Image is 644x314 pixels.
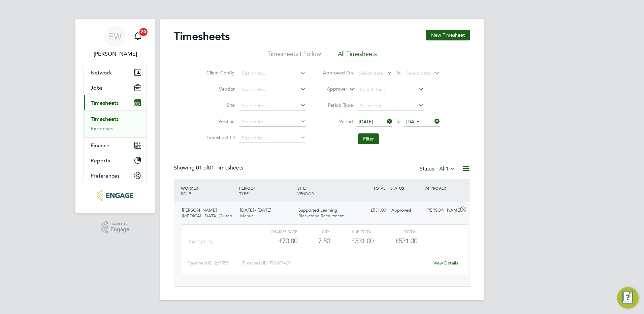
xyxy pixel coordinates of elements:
[394,68,402,77] span: To
[174,164,245,171] div: Showing
[267,50,321,62] li: Timesheets I Follow
[338,50,377,62] li: All Timesheets
[91,69,112,76] span: Network
[110,227,129,232] span: Engage
[84,26,147,58] a: EW[PERSON_NAME]
[84,65,147,80] button: Network
[358,85,424,94] input: Search for...
[323,70,353,76] label: Approved On
[182,207,217,213] span: [PERSON_NAME]
[239,117,306,127] input: Search for...
[297,235,330,247] div: 7.50
[91,142,109,149] span: Finance
[395,237,417,245] span: £531.00
[84,138,147,153] button: Finance
[97,190,133,201] img: blackstonerecruitment-logo-retina.png
[204,118,235,124] label: Position
[204,102,235,108] label: Site
[91,172,120,179] span: Preferences
[179,182,237,199] div: WORKER
[354,205,389,216] div: £531.00
[198,185,199,191] span: /
[420,164,457,174] div: Status
[359,119,373,125] span: [DATE]
[91,116,119,122] a: Timesheets
[181,191,191,196] span: ROLE
[254,227,297,235] div: Charge rate
[239,69,306,78] input: Search for...
[298,213,348,219] span: Blackstone Recruitment…
[358,133,379,144] button: Filter
[75,19,155,213] nav: Main navigation
[389,205,424,216] div: Approved
[204,86,235,92] label: Vendor
[439,165,455,172] label: All
[617,287,639,309] button: Engage Resource Center
[374,227,417,235] div: Total
[187,258,242,269] div: Placement ID: 267555
[426,30,470,40] button: New Timesheet
[305,185,307,191] span: /
[84,80,147,95] button: Jobs
[254,185,255,191] span: /
[91,100,119,106] span: Timesheets
[91,125,114,132] a: Expenses
[84,110,147,137] div: Timesheets
[406,70,430,76] span: Select date
[239,133,306,143] input: Search for...
[196,164,208,171] span: 01 of
[110,221,129,227] span: Powered by
[297,227,330,235] div: QTY
[424,182,459,194] div: APPROVER
[358,101,424,111] input: Select one
[239,101,306,111] input: Search for...
[359,70,383,76] span: Select date
[91,157,110,164] span: Reports
[323,102,353,108] label: Period Type
[298,207,337,213] span: Supported Learning
[424,205,459,216] div: [PERSON_NAME]
[204,70,235,76] label: Client Config
[239,85,306,94] input: Search for...
[394,117,402,126] span: To
[189,240,212,244] span: Basic (£/HR)
[84,153,147,168] button: Reports
[139,28,148,36] span: 20
[84,168,147,183] button: Preferences
[330,227,374,235] div: Sub Total
[91,85,102,91] span: Jobs
[109,32,122,41] span: EW
[239,191,249,196] span: TYPE
[446,165,449,172] span: 1
[296,182,354,199] div: SITE
[101,221,130,234] a: Powered byEngage
[182,213,232,219] span: [MEDICAL_DATA] (Outer)
[323,118,353,124] label: Period
[84,50,147,58] span: Ella Wratten
[196,164,243,171] span: 01 Timesheets
[237,182,296,199] div: PERIOD
[389,182,424,194] div: STATUS
[84,95,147,110] button: Timesheets
[131,26,144,47] a: 20
[297,191,314,196] span: VENDOR
[240,213,255,219] span: Manual
[242,258,429,269] div: Timesheet ID: TS1807429
[373,185,385,191] span: TOTAL
[204,134,235,140] label: Timesheet ID
[240,207,271,213] span: [DATE] - [DATE]
[406,119,421,125] span: [DATE]
[317,86,347,93] label: Approver
[84,190,147,201] a: Go to home page
[254,235,297,247] div: £70.80
[330,235,374,247] div: £531.00
[174,30,230,43] h2: Timesheets
[433,260,458,266] a: View Details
